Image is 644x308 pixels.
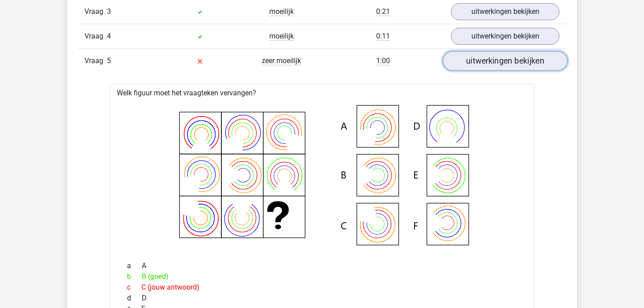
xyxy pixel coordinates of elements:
a: uitwerkingen bekijken [451,3,559,20]
a: uitwerkingen bekijken [443,51,568,71]
span: 0:11 [376,32,390,41]
span: Vraag [85,56,107,66]
div: A [120,261,524,271]
span: 1:00 [376,56,390,65]
span: 4 [107,32,111,40]
div: D [120,293,524,304]
span: d [127,293,142,304]
span: b [127,271,142,282]
span: Vraag [85,6,107,17]
span: zeer moeilijk [262,56,301,65]
span: a [127,261,142,271]
a: uitwerkingen bekijken [451,28,559,45]
span: 5 [107,56,111,65]
span: 3 [107,7,111,16]
span: moeilijk [269,7,294,16]
span: Vraag [85,31,107,42]
span: moeilijk [269,32,294,41]
span: 0:21 [376,7,390,16]
div: C (jouw antwoord) [120,282,524,293]
span: c [127,282,141,293]
div: B (goed) [120,271,524,282]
